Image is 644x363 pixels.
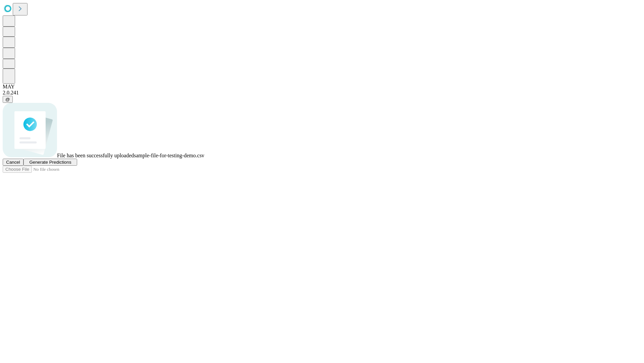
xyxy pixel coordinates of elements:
button: Cancel [3,159,23,166]
span: File has been successfully uploaded [57,153,134,158]
span: Cancel [6,160,20,165]
span: @ [5,97,10,102]
button: Generate Predictions [23,159,77,166]
div: 2.0.241 [3,90,641,96]
div: MAY [3,84,641,90]
span: sample-file-for-testing-demo.csv [134,153,204,158]
span: Generate Predictions [29,160,71,165]
button: @ [3,96,13,103]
